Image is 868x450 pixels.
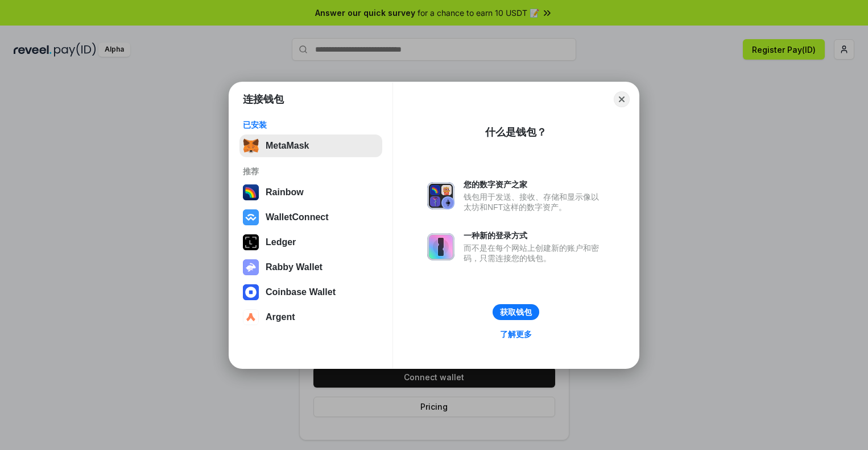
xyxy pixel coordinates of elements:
div: 了解更多 [500,329,532,339]
img: svg+xml,%3Csvg%20width%3D%22120%22%20height%3D%22120%22%20viewBox%3D%220%200%20120%20120%22%20fil... [243,184,259,200]
img: svg+xml,%3Csvg%20width%3D%2228%22%20height%3D%2228%22%20viewBox%3D%220%200%2028%2028%22%20fill%3D... [243,209,259,225]
button: 获取钱包 [493,304,539,320]
button: Ledger [239,231,382,254]
div: Ledger [266,237,296,247]
div: Argent [266,312,295,322]
button: Close [614,91,630,107]
div: 一种新的登录方式 [464,230,605,241]
div: 推荐 [243,166,379,176]
img: svg+xml,%3Csvg%20xmlns%3D%22http%3A%2F%2Fwww.w3.org%2F2000%2Fsvg%22%20fill%3D%22none%22%20viewBox... [243,259,259,275]
div: 您的数字资产之家 [464,179,605,190]
button: Coinbase Wallet [239,281,382,304]
button: Argent [239,306,382,329]
img: svg+xml,%3Csvg%20width%3D%2228%22%20height%3D%2228%22%20viewBox%3D%220%200%2028%2028%22%20fill%3D... [243,284,259,300]
button: Rainbow [239,181,382,204]
div: Coinbase Wallet [266,287,336,297]
img: svg+xml,%3Csvg%20width%3D%2228%22%20height%3D%2228%22%20viewBox%3D%220%200%2028%2028%22%20fill%3D... [243,309,259,325]
div: WalletConnect [266,212,329,222]
div: 钱包用于发送、接收、存储和显示像以太坊和NFT这样的数字资产。 [464,192,605,212]
div: MetaMask [266,141,309,151]
button: Rabby Wallet [239,256,382,279]
button: MetaMask [239,134,382,157]
h1: 连接钱包 [243,92,284,106]
img: svg+xml,%3Csvg%20xmlns%3D%22http%3A%2F%2Fwww.w3.org%2F2000%2Fsvg%22%20fill%3D%22none%22%20viewBox... [427,233,454,260]
div: 什么是钱包？ [485,125,547,139]
div: Rainbow [266,187,304,197]
div: 获取钱包 [500,307,532,317]
img: svg+xml,%3Csvg%20xmlns%3D%22http%3A%2F%2Fwww.w3.org%2F2000%2Fsvg%22%20fill%3D%22none%22%20viewBox... [427,182,454,209]
img: svg+xml,%3Csvg%20fill%3D%22none%22%20height%3D%2233%22%20viewBox%3D%220%200%2035%2033%22%20width%... [243,138,259,154]
div: 已安装 [243,120,379,130]
img: svg+xml,%3Csvg%20xmlns%3D%22http%3A%2F%2Fwww.w3.org%2F2000%2Fsvg%22%20width%3D%2228%22%20height%3... [243,234,259,250]
div: Rabby Wallet [266,262,323,272]
div: 而不是在每个网站上创建新的账户和密码，只需连接您的钱包。 [464,243,605,263]
a: 了解更多 [493,327,539,342]
button: WalletConnect [239,206,382,229]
